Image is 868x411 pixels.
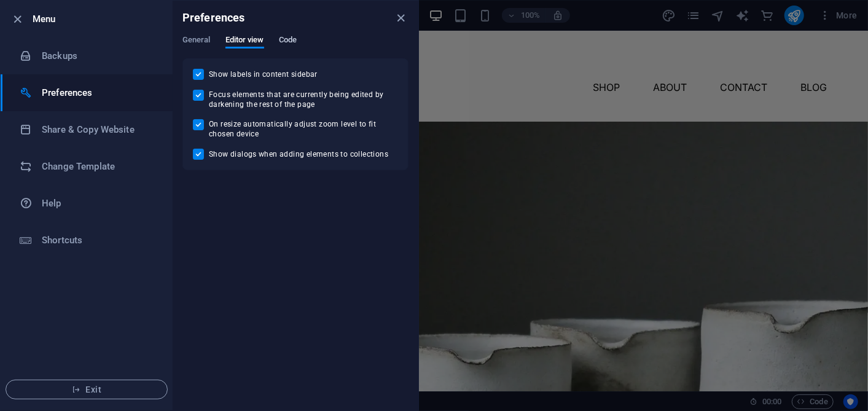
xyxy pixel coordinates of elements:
span: General [182,33,211,50]
h6: Help [42,196,155,211]
h6: Shortcuts [42,233,155,248]
h6: Change Template [42,159,155,174]
h6: Preferences [42,85,155,100]
span: Focus elements that are currently being edited by darkening the rest of the page [209,90,398,109]
button: close [394,10,409,25]
span: Exit [16,385,157,394]
h6: Preferences [182,10,245,25]
span: Show dialogs when adding elements to collections [209,149,388,159]
span: Editor view [225,33,264,50]
span: Code [279,33,297,50]
button: Exit [6,380,168,399]
span: Show labels in content sidebar [209,69,318,79]
h6: Backups [42,49,155,63]
a: Help [1,185,173,222]
h6: Menu [33,12,163,26]
div: Preferences [182,35,409,58]
h6: Share & Copy Website [42,122,155,137]
span: On resize automatically adjust zoom level to fit chosen device [209,119,398,139]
